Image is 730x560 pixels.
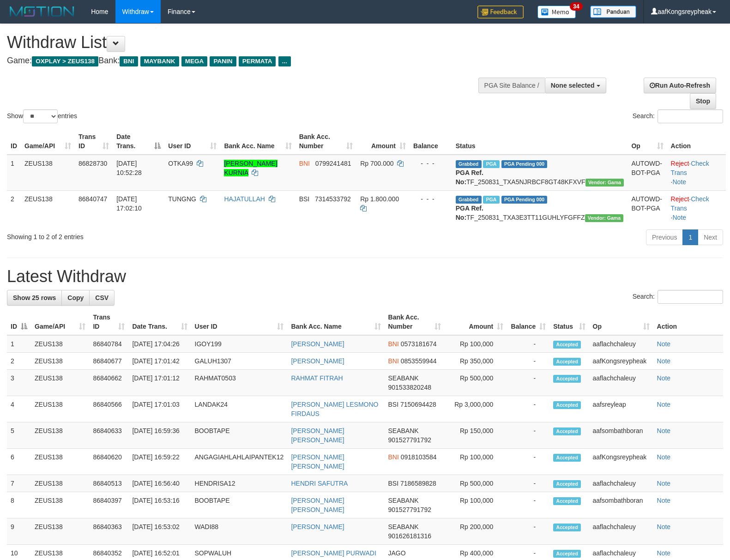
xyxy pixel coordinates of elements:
[191,492,288,518] td: BOOBTAPE
[89,370,128,396] td: 86840662
[553,375,581,383] span: Accepted
[191,309,288,335] th: User ID: activate to sort column ascending
[291,374,343,382] a: RAHMAT FITRAH
[507,492,549,518] td: -
[452,128,628,155] th: Status
[627,155,667,191] td: AUTOWD-BOT-PGA
[128,396,191,422] td: [DATE] 17:01:03
[627,128,667,155] th: Op: activate to sort column ascending
[7,128,21,155] th: ID
[410,128,452,155] th: Balance
[239,56,276,66] span: PERMATA
[585,179,624,187] span: Vendor URL: https://trx31.1velocity.biz
[657,497,671,504] a: Note
[553,497,581,505] span: Accepted
[671,160,709,176] a: Check Trans
[210,56,236,66] span: PANIN
[21,128,75,155] th: Game/API: activate to sort column ascending
[456,196,482,204] span: Grabbed
[7,267,723,286] h1: Latest Withdraw
[388,453,399,461] span: BNI
[507,475,549,492] td: -
[400,401,436,408] span: Copy 7150694428 to clipboard
[7,475,31,492] td: 7
[7,290,62,306] a: Show 25 rows
[7,370,31,396] td: 3
[89,309,128,335] th: Trans ID: activate to sort column ascending
[553,401,581,409] span: Accepted
[589,335,653,353] td: aaflachchaleuy
[698,229,723,245] a: Next
[291,427,344,444] a: [PERSON_NAME] [PERSON_NAME]
[456,160,482,168] span: Grabbed
[89,449,128,475] td: 86840620
[356,128,410,155] th: Amount: activate to sort column ascending
[413,159,448,168] div: - - -
[78,195,107,203] span: 86840747
[31,518,89,545] td: ZEUS138
[291,523,344,530] a: [PERSON_NAME]
[287,309,384,335] th: Bank Acc. Name: activate to sort column ascending
[445,353,507,370] td: Rp 350,000
[120,56,138,66] span: BNI
[191,335,288,353] td: IGOY199
[478,78,545,93] div: PGA Site Balance /
[690,93,716,109] a: Stop
[360,195,399,203] span: Rp 1.800.000
[589,518,653,545] td: aaflachchaleuy
[13,294,56,301] span: Show 25 rows
[657,340,671,348] a: Note
[7,309,31,335] th: ID: activate to sort column descending
[388,384,431,391] span: Copy 901533820248 to clipboard
[89,422,128,449] td: 86840633
[388,374,419,382] span: SEABANK
[445,309,507,335] th: Amount: activate to sort column ascending
[89,475,128,492] td: 86840513
[501,160,548,168] span: PGA Pending
[128,475,191,492] td: [DATE] 16:56:40
[388,523,419,530] span: SEABANK
[445,449,507,475] td: Rp 100,000
[291,401,378,417] a: [PERSON_NAME] LESMONO FIRDAUS
[220,128,295,155] th: Bank Acc. Name: activate to sort column ascending
[89,396,128,422] td: 86840566
[224,160,277,176] a: [PERSON_NAME] KURNIA
[452,190,628,226] td: TF_250831_TXA3E3TT11GUHLYFGFFZ
[671,195,709,212] a: Check Trans
[7,5,77,18] img: MOTION_logo.png
[388,401,399,408] span: BSI
[89,290,115,306] a: CSV
[445,335,507,353] td: Rp 100,000
[657,480,671,487] a: Note
[61,290,90,306] a: Copy
[653,309,723,335] th: Action
[116,195,142,212] span: [DATE] 17:02:10
[7,229,297,241] div: Showing 1 to 2 of 2 entries
[89,335,128,353] td: 86840784
[89,518,128,545] td: 86840363
[291,357,344,365] a: [PERSON_NAME]
[128,370,191,396] td: [DATE] 17:01:12
[657,357,671,365] a: Note
[388,427,419,434] span: SEABANK
[7,56,477,66] h4: Game: Bank:
[113,128,164,155] th: Date Trans.: activate to sort column descending
[667,155,726,191] td: · ·
[627,190,667,226] td: AUTOWD-BOT-PGA
[667,128,726,155] th: Action
[315,195,351,203] span: Copy 7314533792 to clipboard
[7,492,31,518] td: 8
[7,155,21,191] td: 1
[585,214,624,222] span: Vendor URL: https://trx31.1velocity.biz
[657,401,671,408] a: Note
[191,370,288,396] td: RAHMAT0503
[589,353,653,370] td: aafKongsreypheak
[23,109,58,123] select: Showentries
[483,160,499,168] span: Marked by aafsreyleap
[657,453,671,461] a: Note
[633,290,723,304] label: Search:
[191,396,288,422] td: LANDAK24
[483,196,499,204] span: Marked by aafsreyleap
[89,353,128,370] td: 86840677
[507,422,549,449] td: -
